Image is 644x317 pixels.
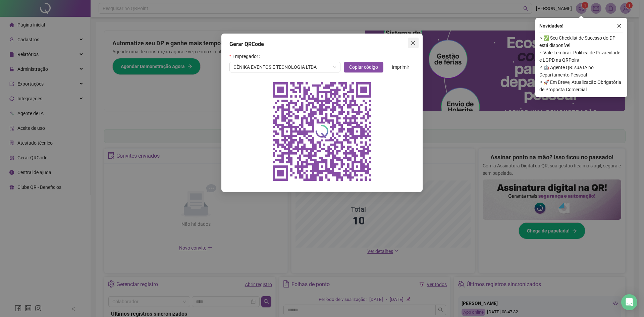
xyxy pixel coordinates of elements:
[392,63,409,71] span: Imprimir
[268,78,376,185] img: qrcode do empregador
[539,22,563,30] span: Novidades !
[539,49,623,64] span: ⚬ Vale Lembrar: Política de Privacidade e LGPD na QRPoint
[344,62,383,72] button: Copiar código
[229,51,263,62] label: Empregador
[539,78,623,93] span: ⚬ 🚀 Em Breve, Atualização Obrigatória de Proposta Comercial
[386,62,415,72] button: Imprimir
[408,38,419,48] button: Close
[411,40,416,46] span: close
[539,34,623,49] span: ⚬ ✅ Seu Checklist de Sucesso do DP está disponível
[229,40,415,48] div: Gerar QRCode
[617,23,622,28] span: close
[233,62,336,72] span: CÊNIKA EVENTOS E TECNOLOGIA LTDA
[621,294,637,310] div: Open Intercom Messenger
[539,64,623,78] span: ⚬ 🤖 Agente QR: sua IA no Departamento Pessoal
[349,63,378,71] span: Copiar código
